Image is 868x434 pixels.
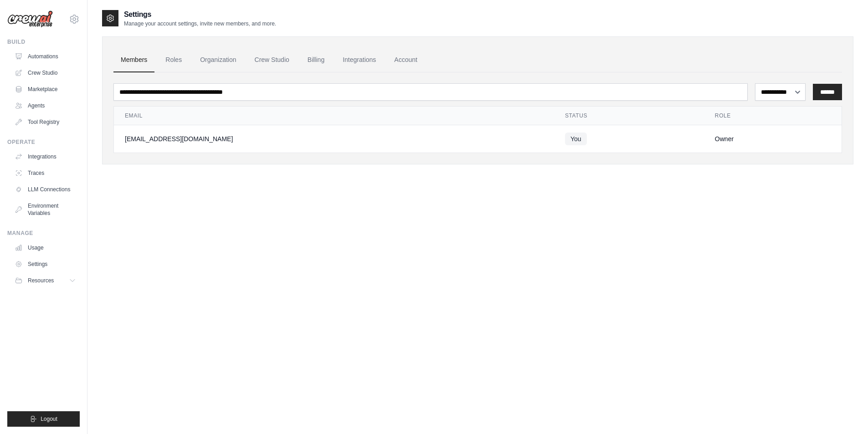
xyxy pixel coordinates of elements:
a: Marketplace [11,82,80,97]
div: [EMAIL_ADDRESS][DOMAIN_NAME] [125,134,543,143]
p: Manage your account settings, invite new members, and more. [124,20,276,27]
div: Owner [715,134,831,143]
a: Roles [158,48,189,72]
button: Resources [11,273,80,288]
a: Account [387,48,425,72]
a: Environment Variables [11,199,80,220]
a: Tool Registry [11,115,80,129]
div: Operate [7,138,80,146]
a: Traces [11,166,80,180]
a: Crew Studio [247,48,297,72]
span: Logout [41,415,57,423]
a: Integrations [335,48,383,72]
h2: Settings [124,9,276,20]
a: Integrations [11,149,80,164]
a: Settings [11,257,80,271]
th: Status [554,107,704,125]
th: Email [114,107,554,125]
button: Logout [7,411,80,427]
a: Billing [300,48,332,72]
div: Build [7,38,80,46]
span: You [565,133,587,145]
a: Automations [11,49,80,64]
a: LLM Connections [11,182,80,197]
a: Organization [193,48,243,72]
a: Agents [11,98,80,113]
span: Resources [28,277,54,284]
a: Usage [11,240,80,255]
div: Manage [7,230,80,237]
a: Crew Studio [11,66,80,80]
a: Members [113,48,154,72]
img: Logo [7,10,53,28]
th: Role [704,107,842,125]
